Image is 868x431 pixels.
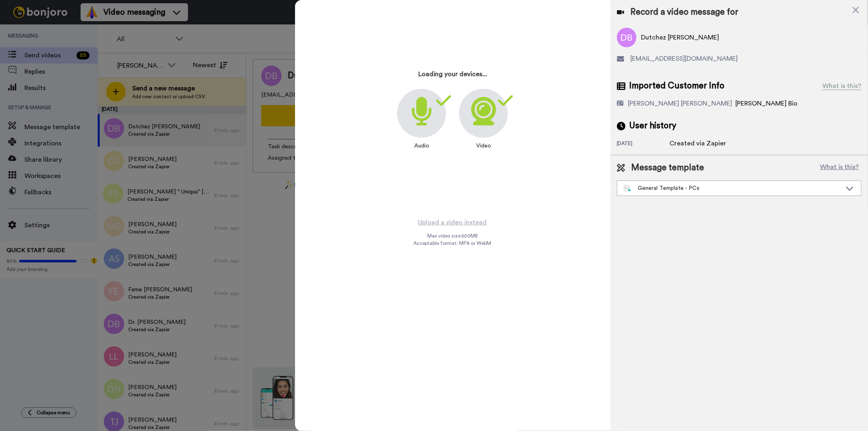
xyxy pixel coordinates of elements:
span: User history [630,120,677,132]
div: What is this? [822,81,861,91]
h3: Loading your devices... [418,71,487,78]
button: What is this? [818,162,861,174]
div: General Template - PCs [624,184,842,192]
button: Upload a video instead [416,217,490,228]
div: [PERSON_NAME] [PERSON_NAME] [628,99,732,108]
span: [PERSON_NAME] Bio [736,100,798,107]
span: Max video size: 500 MB [427,233,478,239]
span: Message template [632,162,704,174]
div: Video [472,138,495,154]
span: Imported Customer Info [630,80,725,92]
span: [EMAIL_ADDRESS][DOMAIN_NAME] [631,54,738,64]
span: Acceptable format: MP4 or WebM [414,240,492,246]
div: Created via Zapier [670,139,726,148]
img: nextgen-template.svg [624,185,632,192]
div: [DATE] [617,140,670,148]
div: Audio [410,138,433,154]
